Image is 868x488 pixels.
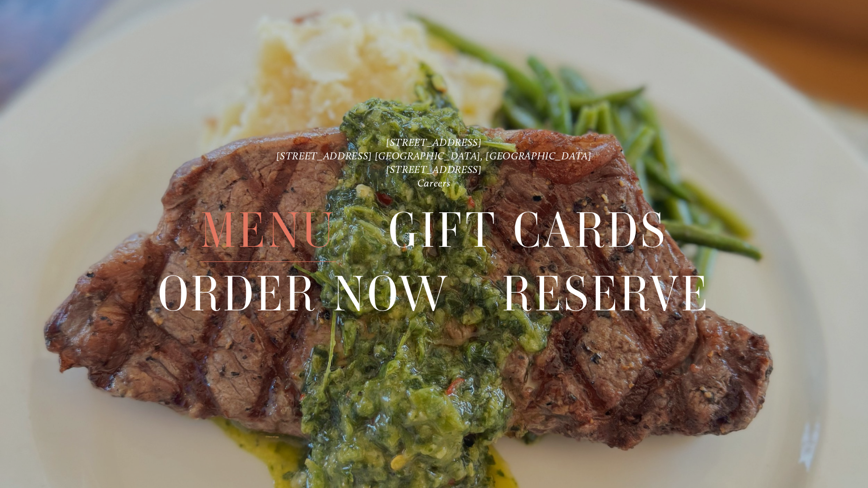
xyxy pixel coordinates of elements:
[201,199,336,262] span: Menu
[386,136,482,149] a: [STREET_ADDRESS]
[201,199,336,261] a: Menu
[158,263,450,325] span: Order Now
[388,199,667,262] span: Gift Cards
[388,199,667,261] a: Gift Cards
[158,263,450,325] a: Order Now
[502,263,710,325] span: Reserve
[276,150,591,162] a: [STREET_ADDRESS] [GEOGRAPHIC_DATA], [GEOGRAPHIC_DATA]
[502,263,710,325] a: Reserve
[417,177,451,189] a: Careers
[386,163,482,176] a: [STREET_ADDRESS]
